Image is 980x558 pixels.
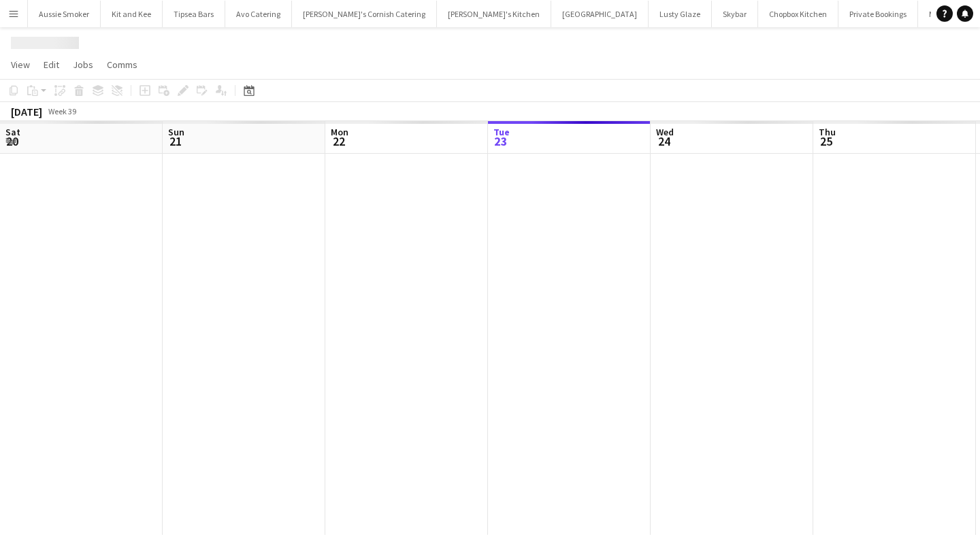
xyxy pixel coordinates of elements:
[437,1,551,27] button: [PERSON_NAME]'s Kitchen
[331,126,348,138] span: Mon
[28,1,101,27] button: Aussie Smoker
[654,133,674,149] span: 24
[819,126,836,138] span: Thu
[3,133,20,149] span: 20
[551,1,649,27] button: [GEOGRAPHIC_DATA]
[329,133,348,149] span: 22
[11,105,42,118] div: [DATE]
[838,1,918,27] button: Private Bookings
[45,106,79,116] span: Week 39
[758,1,838,27] button: Chopbox Kitchen
[38,56,65,73] a: Edit
[67,56,99,73] a: Jobs
[163,1,225,27] button: Tipsea Bars
[101,1,163,27] button: Kit and Kee
[292,1,437,27] button: [PERSON_NAME]'s Cornish Catering
[11,59,30,71] span: View
[712,1,758,27] button: Skybar
[5,126,20,138] span: Sat
[73,59,93,71] span: Jobs
[5,56,35,73] a: View
[491,133,510,149] span: 23
[656,126,674,138] span: Wed
[107,59,137,71] span: Comms
[166,133,184,149] span: 21
[225,1,292,27] button: Avo Catering
[44,59,59,71] span: Edit
[649,1,712,27] button: Lusty Glaze
[817,133,836,149] span: 25
[168,126,184,138] span: Sun
[101,56,143,73] a: Comms
[493,126,510,138] span: Tue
